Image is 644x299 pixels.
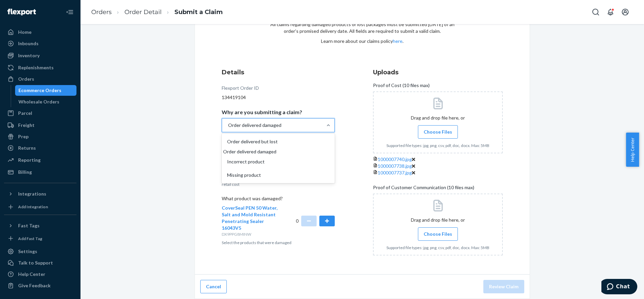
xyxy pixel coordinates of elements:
p: Learn more about our claims policy . [270,38,454,45]
button: Fast Tags [4,220,76,231]
div: Fast Tags [18,222,40,229]
div: Incorrect product [223,155,333,168]
button: Give Feedback [4,280,76,291]
p: Why are you submitting a claim? [222,109,302,116]
a: Add Fast Tag [4,234,76,244]
div: Parcel [18,110,32,117]
div: Wholesale Orders [18,98,59,105]
a: Help Center [4,269,76,280]
div: Reporting [18,157,41,163]
div: Billing [18,169,32,175]
h3: Uploads [373,68,503,77]
a: Ecommerce Orders [15,85,77,96]
div: Settings [18,248,37,255]
div: Inventory [18,52,40,59]
a: Parcel [4,108,76,119]
span: CoverSeal PEN 50 Water, Salt and Mold Resistant Penetrating Sealer 16043V5 [222,205,277,231]
a: Wholesale Orders [15,96,77,107]
div: Give Feedback [18,282,51,289]
button: Review Claim [483,280,524,293]
div: Add Fast Tag [18,236,42,241]
div: 134419104 [222,94,335,101]
button: Help Center [626,133,639,167]
div: Freight [18,122,35,129]
div: Missing product [223,168,333,182]
p: Select the products that were damaged [222,240,335,245]
p: What product was damaged? [222,195,335,205]
a: Inventory [4,50,76,61]
div: Home [18,29,32,35]
a: 1000007740.jpg [378,156,412,162]
button: Open account menu [619,5,632,19]
a: Prep [4,131,76,142]
a: Settings [4,246,76,257]
span: Choose Files [424,129,452,135]
a: Inbounds [4,38,76,49]
div: Add Integration [18,204,48,210]
a: Billing [4,167,76,177]
ol: breadcrumbs [86,2,228,22]
a: Add Integration [4,202,76,212]
button: Integrations [4,189,76,199]
iframe: Opens a widget where you can chat to one of our agents [601,279,637,296]
a: here [393,38,402,44]
a: 1000007737.jpg [378,170,412,175]
button: Cancel [200,280,227,293]
span: Proof of Customer Communication (10 files max) [373,184,474,194]
div: Inbounds [18,40,39,47]
div: Replenishments [18,64,54,71]
span: Proof of Cost (10 files max) [373,82,430,91]
a: Orders [91,8,112,16]
div: 0 [296,205,335,237]
p: DX9PPG8MINW [222,231,278,237]
div: Flexport Order ID [222,85,259,94]
button: Open notifications [604,5,617,19]
a: Freight [4,120,76,131]
a: Replenishments [4,62,76,73]
a: Home [4,27,76,38]
div: Integrations [18,191,46,197]
span: Choose Files [424,231,452,237]
a: Order Detail [124,8,162,16]
div: Talk to Support [18,259,53,266]
button: Close Navigation [63,5,76,19]
div: Orders [18,76,34,82]
a: Returns [4,143,76,153]
div: Help Center [18,271,45,278]
a: 1000007738.jpg [378,163,412,169]
div: Prep [18,133,29,140]
a: Reporting [4,155,76,165]
div: Order delivered damaged [223,148,333,155]
div: Ecommerce Orders [18,87,61,94]
button: Open Search Box [589,5,602,19]
div: Order delivered damaged [228,122,281,129]
button: Talk to Support [4,257,76,268]
div: Returns [18,145,36,151]
input: Why are you submitting a claim?Order delivered damagedOrder delivered but lostOrder delivered dam... [227,122,228,129]
img: Flexport logo [7,9,36,15]
h3: Details [222,68,335,77]
a: Submit a Claim [174,8,223,16]
a: Orders [4,74,76,84]
div: Order delivered but lost [223,135,333,148]
p: All claims regarding damaged products or lost packages must be submitted [DATE] of an order’s pro... [270,21,454,34]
